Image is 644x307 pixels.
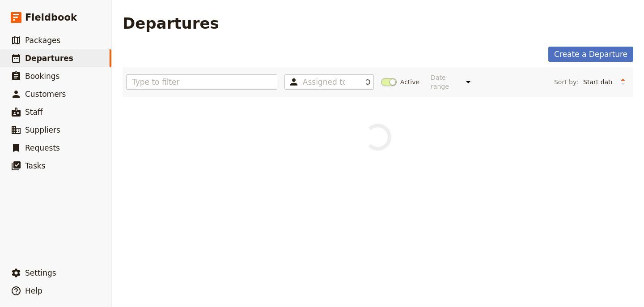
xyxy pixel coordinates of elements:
[25,54,73,63] span: Departures
[554,78,578,86] span: Sort by:
[25,268,56,277] span: Settings
[548,47,633,62] a: Create a Departure
[25,11,77,24] span: Fieldbook
[25,90,66,99] span: Customers
[400,78,419,86] span: Active
[25,161,46,170] span: Tasks
[616,75,630,89] button: Change sort direction
[25,72,59,81] span: Bookings
[123,14,219,32] h1: Departures
[25,286,42,295] span: Help
[25,143,60,152] span: Requests
[25,36,60,45] span: Packages
[126,74,277,90] input: Type to filter
[303,77,345,87] input: Assigned to
[25,108,43,117] span: Staff
[579,75,616,89] select: Sort by:
[25,125,60,134] span: Suppliers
